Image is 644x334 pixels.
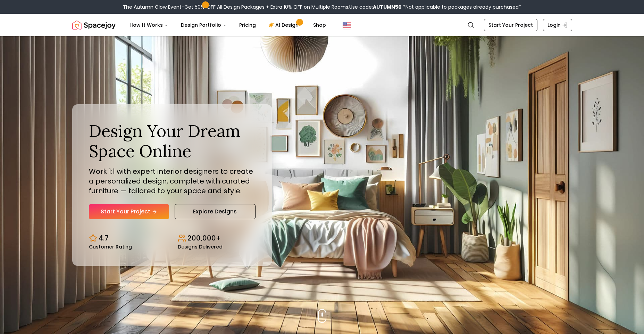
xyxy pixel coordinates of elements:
[72,18,116,32] img: Spacejoy Logo
[175,204,256,219] a: Explore Designs
[89,228,256,249] div: Design stats
[343,21,351,29] img: United States
[89,121,256,161] h1: Design Your Dream Space Online
[124,18,174,32] button: How It Works
[543,19,572,31] a: Login
[187,233,221,243] p: 200,000+
[308,18,332,32] a: Shop
[72,18,116,32] a: Spacejoy
[373,3,402,10] b: AUTUMN50
[89,166,256,196] p: Work 1:1 with expert interior designers to create a personalized design, complete with curated fu...
[263,18,306,32] a: AI Design
[89,244,132,249] small: Customer Rating
[99,233,109,243] p: 4.7
[484,19,537,31] a: Start Your Project
[89,204,169,219] a: Start Your Project
[402,3,521,10] span: *Not applicable to packages already purchased*
[234,18,261,32] a: Pricing
[124,18,332,32] nav: Main
[123,3,521,10] div: The Autumn Glow Event-Get 50% OFF All Design Packages + Extra 10% OFF on Multiple Rooms.
[72,14,572,36] nav: Global
[175,18,232,32] button: Design Portfolio
[178,244,223,249] small: Designs Delivered
[349,3,402,10] span: Use code:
